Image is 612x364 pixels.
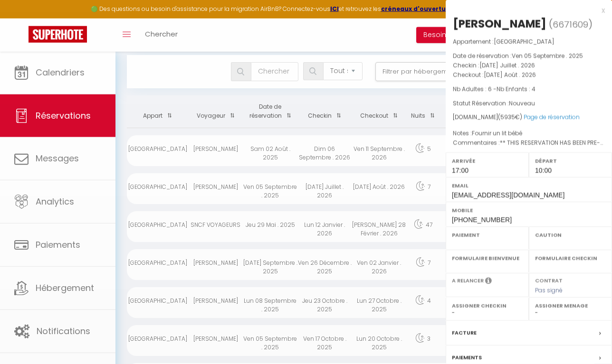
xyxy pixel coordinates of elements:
span: ( ) [549,18,593,31]
label: Facture [452,328,477,338]
p: Commentaires : [453,138,605,148]
label: Assigner Checkin [452,301,523,310]
label: Formulaire Checkin [535,253,606,263]
label: Formulaire Bienvenue [452,253,523,263]
iframe: Chat [572,321,605,357]
label: Email [452,181,606,190]
p: Appartement : [453,37,605,47]
div: [PERSON_NAME] [453,16,546,31]
span: [EMAIL_ADDRESS][DOMAIN_NAME] [452,191,564,199]
label: Contrat [535,277,563,283]
p: Checkin : [453,61,605,70]
label: Départ [535,156,606,166]
span: 6671609 [553,19,588,30]
div: x [446,5,605,16]
span: [GEOGRAPHIC_DATA] [494,37,555,46]
div: [DOMAIN_NAME] [453,113,605,122]
button: Ouvrir le widget de chat LiveChat [8,4,36,32]
span: 5935 [500,113,515,121]
label: Caution [535,230,606,240]
label: Arrivée [452,156,523,166]
span: Pas signé [535,286,563,294]
label: Assigner Menage [535,301,606,310]
span: ( €) [498,113,522,121]
span: 17:00 [452,167,469,174]
p: Checkout : [453,70,605,80]
span: Nb Enfants : 4 [497,85,535,93]
span: [DATE] Août . 2026 [484,71,536,79]
label: Paiements [452,353,482,363]
p: Date de réservation : [453,51,605,61]
span: Ven 05 Septembre . 2025 [512,52,583,60]
a: Page de réservation [524,113,580,121]
i: Sélectionner OUI si vous souhaiter envoyer les séquences de messages post-checkout [485,277,492,287]
label: Mobile [452,205,606,215]
p: Notes : [453,129,605,138]
p: Statut Réservation : [453,99,605,108]
label: Paiement [452,230,523,240]
span: Nouveau [509,99,535,107]
span: Fournir un lit bébé [472,129,522,137]
span: Nb Adultes : 6 - [453,85,535,93]
span: [PHONE_NUMBER] [452,216,512,224]
span: 10:00 [535,167,552,174]
label: A relancer [452,277,484,285]
span: [DATE] Juillet . 2026 [479,61,535,69]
